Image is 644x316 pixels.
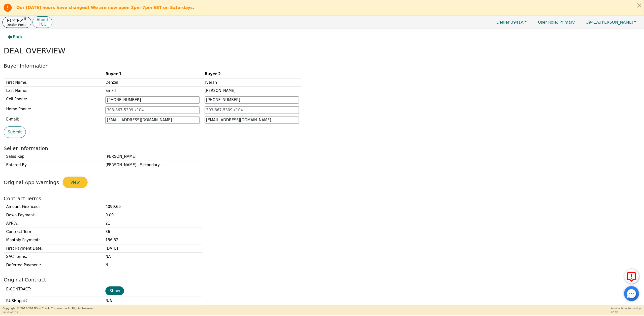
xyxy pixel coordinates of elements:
h2: Buyer Information [4,63,640,69]
h2: Seller Information [4,145,640,151]
td: SAC Terms : [4,253,103,261]
td: 0.00 [103,211,202,219]
td: Last Name: [4,87,103,95]
sup: ® [23,17,27,21]
span: User Role : [538,20,558,25]
button: 3941A:[PERSON_NAME] [581,18,642,26]
p: Version 3.2.3 [2,311,95,314]
td: Denzel [103,78,202,87]
td: Cell Phone: [4,95,103,105]
p: Primary [533,17,580,27]
td: Sales Rep: [4,153,103,161]
input: 303-867-5309 x104 [205,106,299,114]
td: First Payment Date : [4,244,103,253]
button: Close alert [635,0,644,10]
td: [PERSON_NAME] [202,87,301,95]
span: Original App Warnings [4,179,59,185]
td: E-mail: [4,115,103,125]
p: Dealer Portal [6,23,27,26]
button: View [63,177,88,188]
td: RUSHapp® : [4,297,103,305]
p: Session Time Remaining: [611,307,642,310]
td: N [103,261,202,269]
span: All Rights Reserved. [68,307,95,310]
p: FCC [36,22,48,26]
span: 3941A: [586,20,600,25]
td: First Name: [4,78,103,87]
p: 57:10 [611,310,642,314]
td: Amount Financed : [4,203,103,211]
p: Copyright © 2015- 2025 First Credit Corporation. [2,307,95,311]
td: [DATE] [103,244,202,253]
th: Buyer 2 [202,70,301,78]
td: 21 [103,219,202,228]
button: FCCEZ®Dealer Portal [2,17,31,28]
b: Our [DATE] hours have changed! We are now open 2pm-7pm EST on Saturdays. [16,5,194,10]
span: Dealer: [496,20,511,25]
input: 303-867-5309 x104 [105,106,200,114]
h2: Original Contract [4,277,640,283]
span: 3941A [496,20,524,25]
th: Buyer 1 [103,70,202,78]
td: E-CONTRACT : [4,285,103,297]
td: APR% : [4,219,103,228]
td: Home Phone: [4,105,103,115]
button: Submit [4,126,26,138]
td: Tyerah [202,78,301,87]
td: 156.52 [103,236,202,244]
td: NA [103,253,202,261]
td: Down Payment : [4,211,103,219]
td: 36 [103,228,202,236]
button: AboutFCC [32,16,52,28]
td: 4099.65 [103,203,202,211]
td: Small [103,87,202,95]
td: Contract Term : [4,228,103,236]
span: Back [13,34,23,40]
p: FCCEZ [6,18,27,23]
h2: DEAL OVERVIEW [4,46,640,55]
td: Monthly Payment : [4,236,103,244]
p: About [36,18,48,22]
td: [PERSON_NAME] - Secondary [103,161,202,169]
input: 303-867-5309 x104 [205,96,299,104]
button: Dealer:3941A [491,18,532,26]
span: [PERSON_NAME] [586,20,633,25]
h2: Contract Terms [4,196,640,201]
a: User Role: Primary [533,17,580,27]
td: Entered By: [4,161,103,169]
button: Show [105,286,124,295]
td: [PERSON_NAME] [103,153,202,161]
td: N/A [103,297,202,305]
button: Back [4,31,27,43]
input: 303-867-5309 x104 [105,96,200,104]
td: Deferred Payment : [4,261,103,269]
button: Report Error to FCC [624,269,639,284]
